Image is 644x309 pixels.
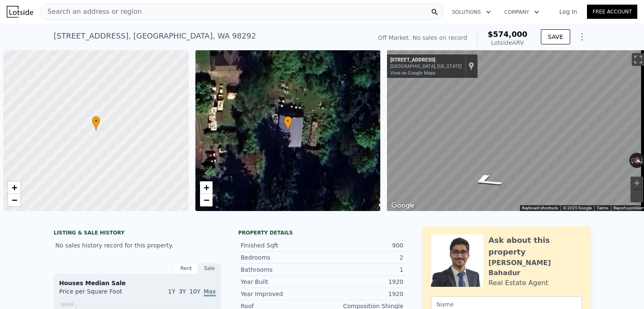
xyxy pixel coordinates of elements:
a: Free Account [587,5,637,19]
button: Show Options [574,28,590,45]
div: Finished Sqft [241,241,322,250]
a: Log In [549,8,587,16]
span: • [284,117,292,125]
a: Terms [597,206,608,210]
span: + [12,182,17,193]
button: Solutions [445,5,498,20]
button: SAVE [541,29,570,44]
button: Zoom in [631,177,643,189]
a: Zoom out [200,194,213,206]
div: Year Improved [241,290,322,298]
div: Real Estate Agent [488,278,548,288]
div: • [284,116,292,131]
div: [PERSON_NAME] Bahadur [488,258,582,278]
div: 1920 [322,290,403,298]
div: No sales history record for this property. [54,238,221,253]
span: 3Y [179,288,186,295]
a: Zoom out [8,194,21,206]
div: Bathrooms [241,265,322,274]
span: 1Y [168,288,175,295]
a: Open this area in Google Maps (opens a new window) [389,200,417,211]
div: Lotside ARV [488,39,527,47]
div: Sale [198,263,221,274]
div: [STREET_ADDRESS] [390,57,462,64]
button: Rotate counterclockwise [629,153,634,168]
span: © 2025 Google [563,206,592,210]
button: Company [498,5,546,20]
span: • [92,117,100,125]
span: − [12,195,17,205]
a: Zoom in [200,181,213,194]
div: [STREET_ADDRESS] , [GEOGRAPHIC_DATA] , WA 98292 [54,30,256,42]
a: Zoom in [8,181,21,194]
span: − [203,195,209,205]
div: 900 [322,241,403,250]
path: Go Northwest, 96th Ave NW [458,171,515,191]
div: • [92,116,100,131]
div: LISTING & SALE HISTORY [54,229,221,238]
div: Ask about this property [488,234,582,258]
div: 1920 [322,278,403,286]
a: Show location on map [468,62,474,71]
img: Google [389,200,417,211]
div: 2 [322,253,403,262]
a: View on Google Maps [390,70,436,76]
span: 10Y [190,288,200,295]
span: $574,000 [488,30,527,39]
span: Search an address or region [41,7,142,17]
div: 1 [322,265,403,274]
img: Lotside [7,6,33,18]
button: Keyboard shortcuts [522,205,558,211]
div: Bedrooms [241,253,322,262]
div: Houses Median Sale [59,279,216,287]
tspan: $469 [61,302,74,308]
div: Rent [174,263,198,274]
span: Max [204,288,216,296]
div: Off Market. No sales on record [378,33,467,42]
span: + [203,182,209,193]
div: Year Built [241,278,322,286]
div: Property details [238,229,406,236]
button: Zoom out [631,190,643,202]
div: [GEOGRAPHIC_DATA], [US_STATE] [390,64,462,69]
div: Price per Square Foot [59,287,138,301]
